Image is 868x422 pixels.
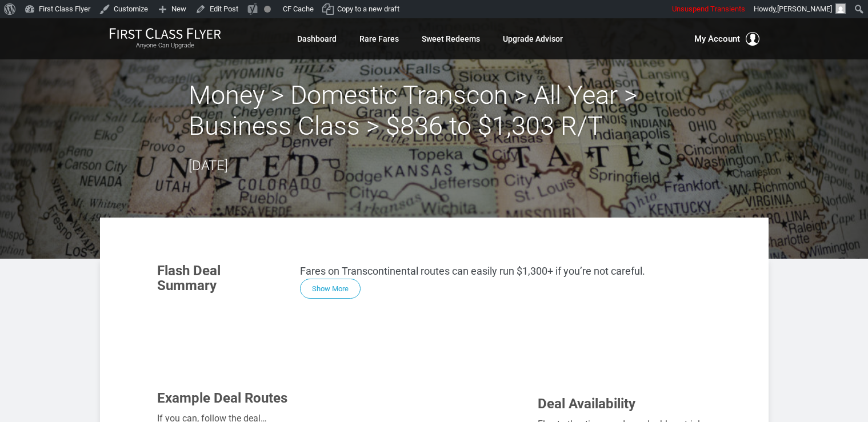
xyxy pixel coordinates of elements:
button: My Account [694,32,759,46]
h3: Flash Deal Summary [157,263,283,294]
button: Show More [300,279,361,299]
span: My Account [694,32,740,46]
span: [PERSON_NAME] [777,5,832,13]
a: Sweet Redeems [422,29,480,49]
span: Unsuspend Transients [672,5,745,13]
small: Anyone Can Upgrade [109,42,221,50]
a: Rare Fares [359,29,399,49]
a: First Class FlyerAnyone Can Upgrade [109,27,221,50]
img: First Class Flyer [109,27,221,39]
p: Fares on Transcontinental routes can easily run $1,300+ if you’re not careful. [300,263,711,279]
time: [DATE] [189,158,228,174]
a: Upgrade Advisor [503,29,563,49]
span: Example Deal Routes [157,390,287,406]
span: Deal Availability [538,396,635,412]
h2: Money > Domestic Transcon > All Year > Business Class > $836 to $1,303 R/T [189,80,680,142]
a: Dashboard [297,29,337,49]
